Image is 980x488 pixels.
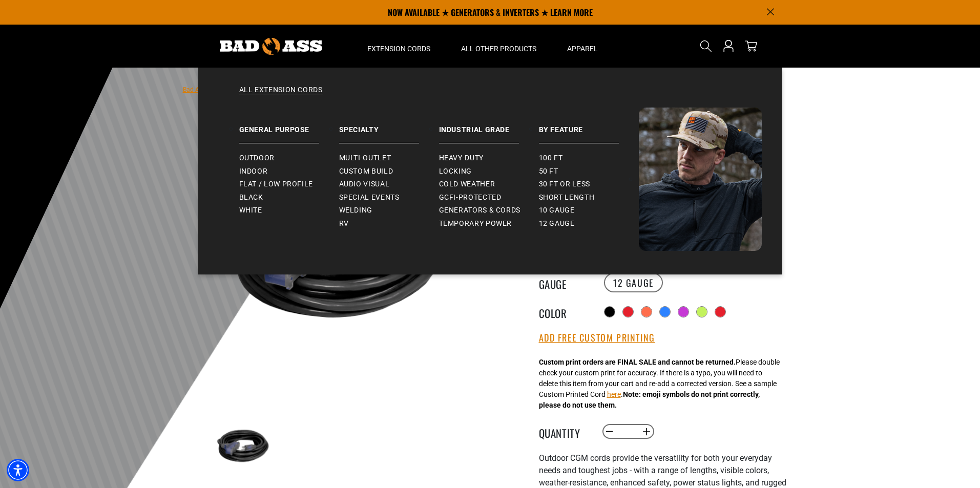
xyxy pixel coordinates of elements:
[239,180,314,189] span: Flat / Low Profile
[7,459,29,481] div: Accessibility Menu
[539,276,590,289] legend: Gauge
[539,204,639,217] a: 10 gauge
[439,217,539,230] a: Temporary Power
[339,204,439,217] a: Welding
[239,206,262,215] span: White
[539,305,590,319] legend: Color
[339,152,439,165] a: Multi-Outlet
[539,165,639,178] a: 50 ft
[539,152,639,165] a: 100 ft
[439,204,539,217] a: Generators & Cords
[239,191,339,204] a: Black
[339,191,439,204] a: Special Events
[567,44,598,53] span: Apparel
[439,167,472,176] span: Locking
[539,217,639,230] a: 12 gauge
[539,357,780,411] div: Please double check your custom print for accuracy. If there is a typo, you will need to delete t...
[339,219,349,228] span: RV
[539,390,760,409] strong: Note: emoji symbols do not print correctly, please do not use them.
[539,206,575,215] span: 10 gauge
[339,206,372,215] span: Welding
[539,191,639,204] a: Short Length
[539,219,575,228] span: 12 gauge
[183,86,252,93] a: Bad Ass Extension Cords
[239,167,268,176] span: Indoor
[439,108,539,143] a: Industrial Grade
[339,180,390,189] span: Audio Visual
[539,358,736,366] strong: Custom print orders are FINAL SALE and cannot be returned.
[539,154,563,163] span: 100 ft
[539,332,655,344] button: Add Free Custom Printing
[239,108,339,143] a: General Purpose
[439,191,539,204] a: GCFI-Protected
[698,38,714,54] summary: Search
[539,178,639,191] a: 30 ft or less
[720,25,737,68] a: Open this option
[213,418,273,478] img: black
[539,425,590,438] label: Quantity
[446,25,552,68] summary: All Other Products
[219,85,762,108] a: All Extension Cords
[339,217,439,230] a: RV
[239,178,339,191] a: Flat / Low Profile
[439,178,539,191] a: Cold Weather
[439,206,521,215] span: Generators & Cords
[439,152,539,165] a: Heavy-Duty
[339,178,439,191] a: Audio Visual
[339,167,393,176] span: Custom Build
[339,154,391,163] span: Multi-Outlet
[439,154,484,163] span: Heavy-Duty
[539,180,590,189] span: 30 ft or less
[339,193,400,202] span: Special Events
[552,25,613,68] summary: Apparel
[239,204,339,217] a: White
[239,165,339,178] a: Indoor
[339,108,439,143] a: Specialty
[539,193,595,202] span: Short Length
[439,193,502,202] span: GCFI-Protected
[461,44,536,53] span: All Other Products
[604,273,663,292] label: 12 Gauge
[539,167,558,176] span: 50 ft
[239,193,263,202] span: Black
[239,154,275,163] span: Outdoor
[220,38,322,55] img: Bad Ass Extension Cords
[607,389,621,400] button: here
[339,165,439,178] a: Custom Build
[352,25,446,68] summary: Extension Cords
[743,40,759,52] a: cart
[539,108,639,143] a: By Feature
[183,83,487,95] nav: breadcrumbs
[439,180,495,189] span: Cold Weather
[239,152,339,165] a: Outdoor
[367,44,430,53] span: Extension Cords
[439,219,512,228] span: Temporary Power
[439,165,539,178] a: Locking
[639,108,762,251] img: Bad Ass Extension Cords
